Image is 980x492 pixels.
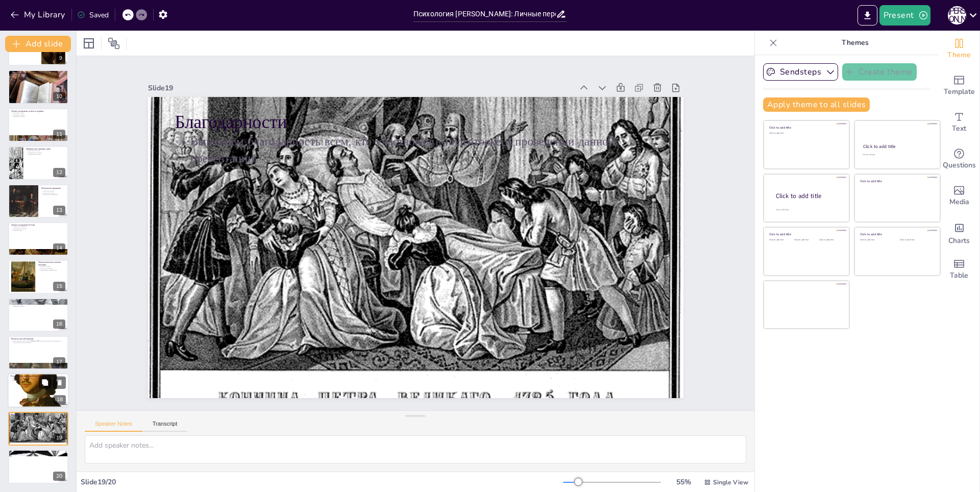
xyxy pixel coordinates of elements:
[5,36,71,52] button: Add slide
[11,71,65,75] p: Психология общения с подчиненными
[53,130,65,139] div: 11
[77,10,109,20] div: Saved
[11,224,65,227] p: Личное восприятие России
[201,280,677,404] p: Благодарности
[763,63,838,81] button: Sendsteps
[53,319,65,329] div: 16
[41,192,65,194] p: Вдохновение людей
[950,270,968,281] span: Table
[819,239,842,241] div: Click to add text
[879,5,930,26] button: Present
[939,104,979,141] div: Add text boxes
[11,454,65,456] p: Пожалуйста, задавайте ваши вопросы по теме презентации.
[38,267,65,269] p: Актуальность реформ
[413,7,556,21] input: Insert title
[11,337,65,340] p: Вопросы для обсуждения
[26,154,65,156] p: Модернизация страны
[8,298,68,332] div: 16
[769,132,842,135] div: Click to add text
[11,416,65,420] p: Выражаем благодарность всем, кто участвовал в подготовке и проведении данной презентации.
[794,239,817,241] div: Click to add text
[194,249,672,381] p: Выражаем благодарность всем, кто участвовал в подготовке и проведении данной презентации.
[11,304,65,306] p: Вклад в историю
[11,451,65,454] p: Вопросы и ответы
[53,433,65,442] div: 19
[860,232,933,236] div: Click to add title
[939,31,979,67] div: Change the overall theme
[11,305,65,307] p: Значимость реформ
[8,70,68,104] div: 10
[26,150,65,152] p: Заимствование идей
[863,154,930,156] div: Click to add text
[41,190,65,192] p: Лидерские качества
[11,375,66,378] p: Рекомендации для дальнейшего изучения
[11,378,66,381] p: Рекомендуется изучить биографии и исследования, посвященные личным переживаниям [PERSON_NAME].
[939,178,979,214] div: Add images, graphics, shapes or video
[8,7,69,23] button: My Library
[38,261,65,266] p: Психологические аспекты наследия
[943,160,976,171] span: Questions
[11,76,65,78] p: Эффективное управление
[8,412,68,446] div: 19
[11,74,65,76] p: Разнообразие подходов
[939,251,979,288] div: Add a table
[81,35,97,52] div: Layout
[56,54,65,63] div: 9
[8,146,68,180] div: 12
[142,421,188,432] button: Transcript
[947,50,971,61] span: Theme
[108,37,120,50] span: Position
[671,477,696,487] div: 55 %
[39,377,51,389] button: Duplicate Slide
[11,299,65,302] p: Заключение
[53,472,65,481] div: 20
[54,377,66,389] button: Delete Slide
[85,421,142,432] button: Speaker Notes
[948,6,966,24] div: А [PERSON_NAME]
[863,143,931,150] div: Click to add title
[53,168,65,177] div: 12
[11,116,65,118] p: Развитие как лидера
[769,239,792,241] div: Click to add text
[944,86,975,97] span: Template
[11,413,65,416] p: Благодарности
[26,152,65,154] p: Стремление к развитию
[38,269,65,272] p: Формирование идентичности
[53,357,65,366] div: 17
[776,192,841,201] div: Click to add title
[713,478,748,486] span: Single View
[8,222,68,256] div: 14
[8,450,68,483] div: 20
[11,340,65,343] p: Какие аспекты личной жизни [PERSON_NAME] наиболее важны для понимания его государственной деятель...
[11,226,65,228] p: Уникальное понимание
[842,63,917,81] button: Create theme
[11,302,65,304] p: Важность личной жизни
[8,374,69,408] div: 18
[53,92,65,101] div: 10
[11,114,65,116] p: Восприятие неудачи
[857,5,877,26] button: Export to PowerPoint
[11,228,65,230] p: Необходимость реформ
[769,232,842,236] div: Click to add title
[11,78,65,80] p: Влияние на отношения
[8,260,68,293] div: 15
[763,97,870,112] button: Apply theme to all slides
[860,179,933,183] div: Click to add title
[900,239,932,241] div: Click to add text
[81,477,563,487] div: Slide 19 / 20
[11,110,65,113] p: Личное восприятие успеха и неудачи
[939,214,979,251] div: Add charts and graphs
[860,239,892,241] div: Click to add text
[8,336,68,370] div: 17
[11,230,65,232] p: Развитие нации
[776,209,840,211] div: Click to add body
[41,193,65,195] p: Внутренние переживания
[948,5,966,26] button: А [PERSON_NAME]
[939,141,979,178] div: Get real-time input from your audience
[291,315,709,413] div: Slide 19
[26,147,65,151] p: Влияние иностранных идей
[38,266,65,268] p: Влияние наследия
[8,184,68,218] div: 13
[8,108,68,142] div: 11
[53,206,65,215] div: 13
